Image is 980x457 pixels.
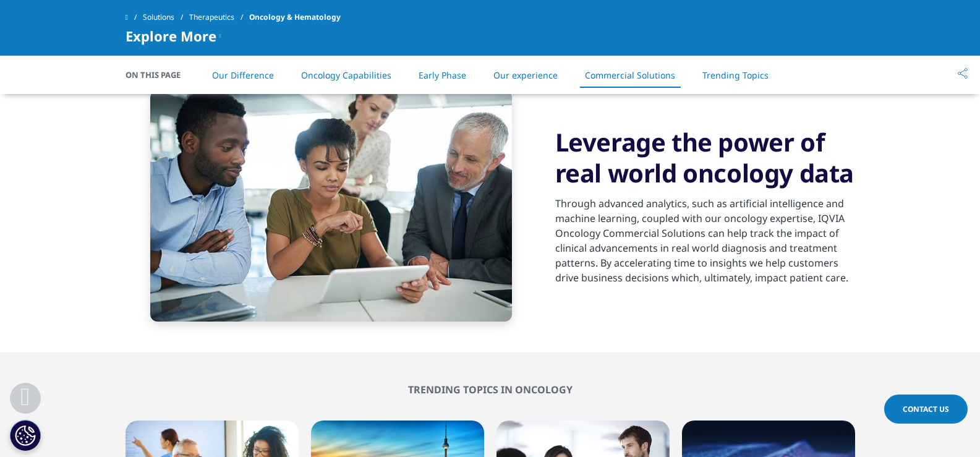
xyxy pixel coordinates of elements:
a: Our Difference [212,69,274,81]
h2: Trending Topics in Oncology [126,383,855,396]
span: On This Page [126,69,194,81]
span: Oncology & Hematology [249,6,341,28]
a: Commercial Solutions [585,69,675,81]
a: Our experience [493,69,558,81]
a: Solutions [143,6,189,28]
h3: Leverage the power of real world oncology data [555,127,855,189]
img: meeting around tablet [150,90,512,322]
a: Contact Us [884,395,968,424]
a: Oncology Capabilities [301,69,391,81]
a: Trending Topics [702,69,769,81]
a: Early Phase [419,69,466,81]
button: Cookies Settings [10,420,41,451]
span: Contact Us [903,404,949,414]
a: Therapeutics [189,6,249,28]
span: Explore More [126,28,216,43]
div: Through advanced analytics, such as artificial intelligence and machine learning, coupled with ou... [555,189,855,285]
